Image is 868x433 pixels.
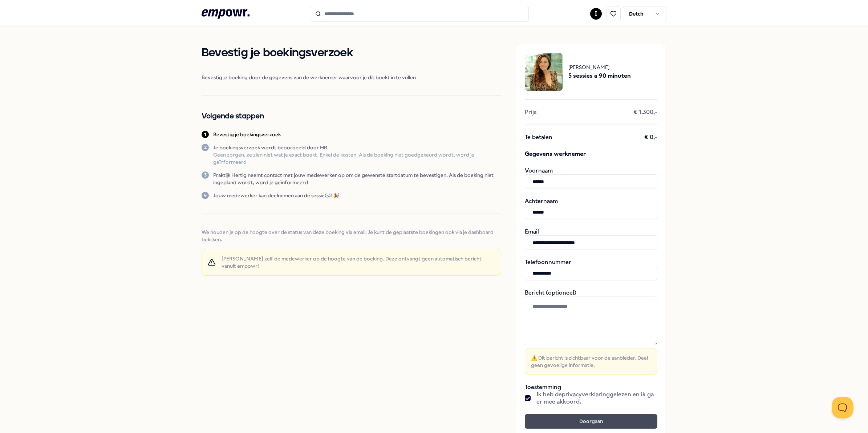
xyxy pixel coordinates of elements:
[525,198,657,219] div: Achternaam
[213,192,339,199] p: Jouw medewerker kan deelnemen aan de sessie(s)! 🎉
[202,144,209,151] div: 2
[202,192,209,199] div: 4
[562,391,610,398] a: privacyverklaring
[633,109,657,116] span: € 1.300,-
[525,150,657,158] span: Gegevens werknemer
[536,391,657,405] span: Ik heb de gelezen en ik ga er mee akkoord.
[222,255,495,270] span: [PERSON_NAME] zelf de medewerker op de hoogte van de boeking. Deze ontvangt geen automatisch beri...
[644,134,657,141] span: € 0,-
[568,63,631,71] span: [PERSON_NAME]
[525,414,657,429] button: Doorgaan
[568,71,631,81] span: 5 sessies a 90 minuten
[202,110,501,122] h2: Volgende stappen
[525,167,657,189] div: Voornaam
[213,151,501,166] p: Geen zorgen, ze zien niet wat je exact boekt. Enkel de kosten. Als de boeking niet goedgekeurd wo...
[213,131,281,138] p: Bevestig je boekingsverzoek
[213,144,501,151] p: Je boekingsverzoek wordt beoordeeld door HR
[525,289,657,375] div: Bericht (optioneel)
[202,74,501,81] span: Bevestig je boeking door de gegevens van de werknemer waarvoor je dit boekt in te vullen
[531,354,651,369] span: ⚠️ Dit bericht is zichtbaar voor de aanbieder. Deel geen gevoelige informatie.
[202,131,209,138] div: 1
[525,259,657,280] div: Telefoonnummer
[202,228,501,243] span: We houden je op de hoogte over de status van deze boeking via email. Je kunt de geplaatste boekin...
[832,397,853,418] iframe: Help Scout Beacon - Open
[525,109,536,116] span: Prijs
[311,6,529,22] input: Search for products, categories or subcategories
[590,8,602,20] button: I
[213,171,501,186] p: Praktijk Hertig neemt contact met jouw medewerker op om de gewenste startdatum te bevestigen. Als...
[525,228,657,250] div: Email
[202,171,209,179] div: 3
[202,44,501,62] h1: Bevestig je boekingsverzoek
[525,53,563,91] img: package image
[525,134,552,141] span: Te betalen
[525,384,657,405] div: Toestemming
